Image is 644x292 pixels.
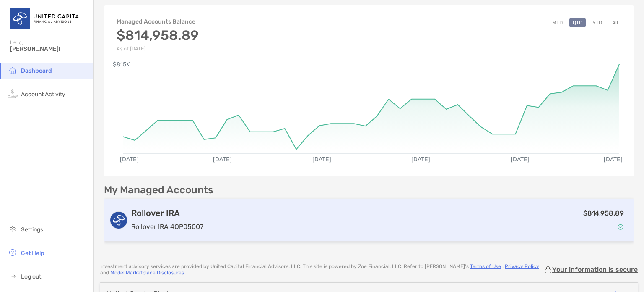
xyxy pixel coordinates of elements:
[117,27,199,43] h3: $814,958.89
[609,18,621,27] button: All
[589,18,605,27] button: YTD
[21,226,43,233] span: Settings
[117,18,199,25] h4: Managed Accounts Balance
[552,266,638,274] p: Your information is secure
[21,67,52,74] span: Dashboard
[131,208,203,218] h3: Rollover IRA
[604,156,623,163] text: [DATE]
[120,156,139,163] text: [DATE]
[470,263,501,269] a: Terms of Use
[549,18,566,27] button: MTD
[100,263,544,276] p: Investment advisory services are provided by United Capital Financial Advisors, LLC . This site i...
[10,45,88,53] span: [PERSON_NAME]!
[411,156,430,163] text: [DATE]
[618,224,623,230] img: Account Status icon
[8,65,18,75] img: household icon
[8,271,18,281] img: logout icon
[21,91,65,98] span: Account Activity
[110,212,127,229] img: logo account
[131,221,203,232] p: Rollover IRA 4QP05007
[511,156,530,163] text: [DATE]
[213,156,232,163] text: [DATE]
[312,156,331,163] text: [DATE]
[113,61,130,68] text: $815K
[104,185,213,195] p: My Managed Accounts
[21,250,44,257] span: Get Help
[110,270,184,276] a: Model Marketplace Disclosures
[583,208,624,218] p: $814,958.89
[8,247,18,258] img: get-help icon
[8,89,18,99] img: activity icon
[10,3,83,34] img: United Capital Logo
[21,273,41,280] span: Log out
[569,18,586,27] button: QTD
[117,46,199,52] p: As of [DATE]
[8,224,18,234] img: settings icon
[505,263,539,269] a: Privacy Policy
